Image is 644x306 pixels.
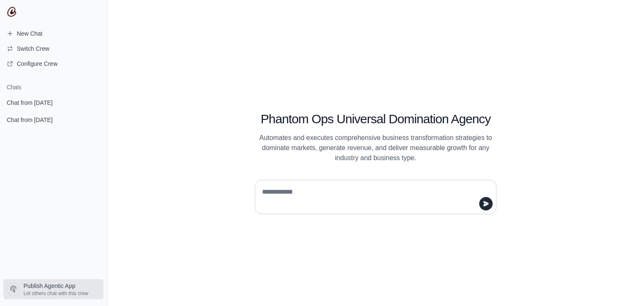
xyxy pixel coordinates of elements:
span: Let others chat with this crew [23,290,88,297]
span: Switch Crew [17,44,49,53]
h1: Phantom Ops Universal Domination Agency [255,112,496,127]
span: Configure Crew [17,60,57,68]
span: New Chat [17,29,42,38]
a: New Chat [3,27,104,40]
img: CrewAI Logo [7,7,17,17]
a: Publish Agentic App Let others chat with this crew [3,279,104,299]
iframe: Chat Widget [602,266,644,306]
a: Chat from [DATE] [3,112,104,127]
a: Chat from [DATE] [3,95,104,110]
a: Configure Crew [3,57,104,70]
span: Chat from [DATE] [7,116,52,124]
button: Switch Crew [3,42,104,55]
span: Chat from [DATE] [7,99,52,107]
span: Publish Agentic App [23,282,75,290]
p: Automates and executes comprehensive business transformation strategies to dominate markets, gene... [255,133,496,163]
